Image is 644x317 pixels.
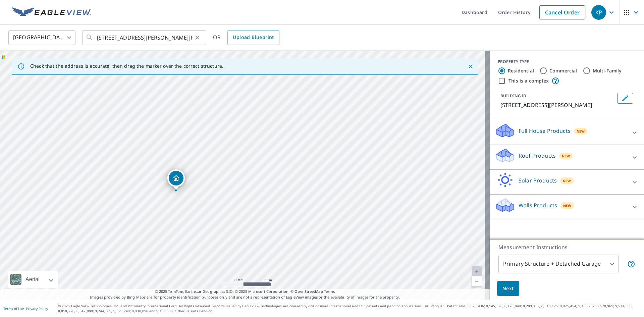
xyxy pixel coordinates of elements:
label: This is a complex [508,77,549,84]
div: Full House ProductsNew [495,123,639,142]
button: Edit building 1 [617,93,633,104]
div: Walls ProductsNew [495,197,639,216]
div: OR [213,30,279,45]
label: Commercial [549,67,577,74]
button: Close [466,62,475,71]
label: Multi-Family [593,67,622,74]
p: Full House Products [519,127,571,135]
div: [GEOGRAPHIC_DATA] [8,28,75,47]
button: Next [497,281,519,296]
span: New [577,128,585,134]
a: Terms of Use [3,306,24,311]
p: Measurement Instructions [498,243,635,251]
p: BUILDING ID [500,93,526,99]
span: New [563,203,572,208]
a: Privacy Policy [26,306,48,311]
p: Check that the address is accurate, then drag the marker over the correct structure. [30,63,223,69]
p: [STREET_ADDRESS][PERSON_NAME] [500,101,614,109]
span: Next [502,284,514,293]
div: Roof ProductsNew [495,148,639,167]
p: Walls Products [519,201,557,209]
a: OpenStreetMap [294,289,323,294]
div: Dropped pin, building 1, Residential property, 136 Timberlake Dr Hendersonville, TN 37075 [167,169,185,190]
div: KP [591,5,606,20]
span: Your report will include the primary structure and a detached garage if one exists. [627,260,635,268]
p: © 2025 Eagle View Technologies, Inc. and Pictometry International Corp. All Rights Reserved. Repo... [58,304,641,314]
div: Primary Structure + Detached Garage [498,255,619,273]
label: Residential [508,67,534,74]
p: Solar Products [519,176,557,184]
span: New [563,178,571,183]
a: Terms [324,289,335,294]
p: | [3,307,48,311]
button: Clear [193,33,202,42]
a: Current Level 20, Zoom Out [472,276,482,286]
p: Roof Products [519,152,556,160]
span: New [562,153,570,159]
img: EV Logo [12,7,91,17]
div: Solar ProductsNew [495,172,639,192]
div: Aerial [23,271,42,288]
input: Search by address or latitude-longitude [97,28,193,47]
a: Current Level 20, Zoom In Disabled [472,266,482,276]
a: Upload Blueprint [227,30,279,45]
a: Cancel Order [539,5,585,19]
span: Upload Blueprint [233,33,274,42]
span: © 2025 TomTom, Earthstar Geographics SIO, © 2025 Microsoft Corporation, © [155,289,335,295]
div: Aerial [8,271,58,288]
div: PROPERTY TYPE [498,59,636,65]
